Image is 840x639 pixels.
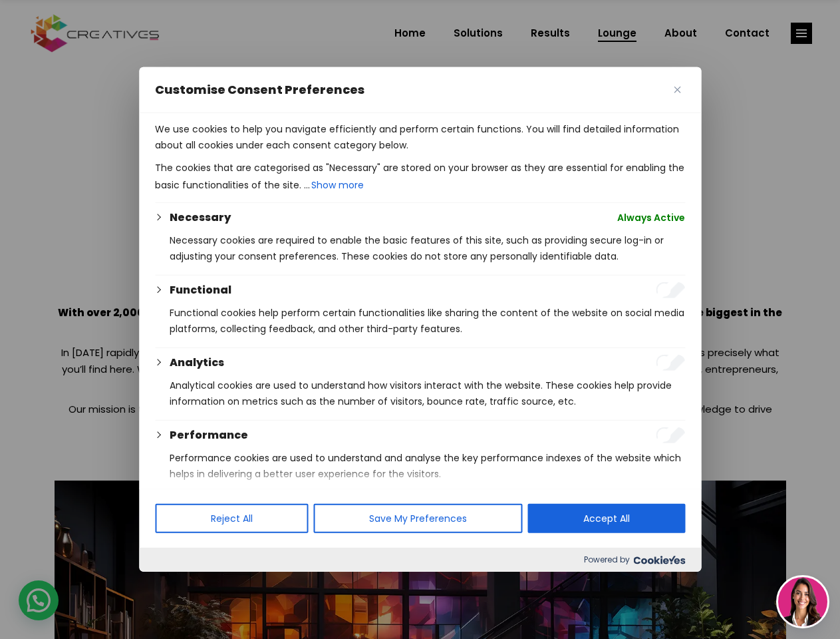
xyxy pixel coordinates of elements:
button: Analytics [170,355,224,371]
input: Enable Performance [656,427,685,443]
button: Reject All [155,504,308,533]
button: Show more [310,176,365,194]
img: Close [674,87,680,93]
img: Cookieyes logo [633,556,685,564]
button: Close [669,82,685,98]
button: Accept All [527,504,685,533]
button: Necessary [170,210,231,226]
input: Enable Functional [656,282,685,298]
div: Powered by [139,548,701,572]
p: Performance cookies are used to understand and analyse the key performance indexes of the website... [170,450,685,482]
img: agent [778,577,827,626]
button: Save My Preferences [313,504,522,533]
button: Performance [170,427,248,443]
span: Customise Consent Preferences [155,82,364,98]
input: Enable Analytics [656,355,685,371]
p: We use cookies to help you navigate efficiently and perform certain functions. You will find deta... [155,121,685,153]
p: Analytical cookies are used to understand how visitors interact with the website. These cookies h... [170,377,685,409]
span: Always Active [617,210,685,226]
button: Functional [170,282,231,298]
p: Necessary cookies are required to enable the basic features of this site, such as providing secur... [170,232,685,264]
div: Customise Consent Preferences [139,67,701,572]
p: The cookies that are categorised as "Necessary" are stored on your browser as they are essential ... [155,160,685,194]
p: Functional cookies help perform certain functionalities like sharing the content of the website o... [170,305,685,337]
